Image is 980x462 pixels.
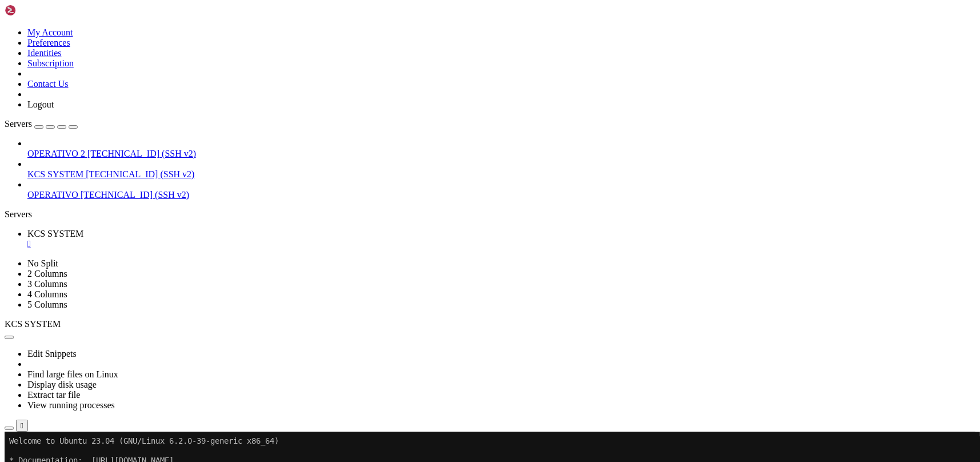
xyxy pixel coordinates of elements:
x-row: Last login: [DATE] from [TECHNICAL_ID] [5,286,831,296]
x-row: Usage of /: 20.0% of 77.39GB Users logged in: 0 [5,92,831,102]
x-row: : $ [5,296,831,306]
x-row: Swap usage: 0% [5,111,831,121]
li: KCS SYSTEM [TECHNICAL_ID] (SSH v2) [27,159,975,180]
div: Servers [5,209,975,220]
a: Contact Us [27,79,69,89]
x-row: Welcome to Ubuntu 23.04 (GNU/Linux 6.2.0-39-generic x86_64) [5,5,831,14]
span: KCS SYSTEM [5,319,61,329]
span: OPERATIVO [27,190,78,200]
a: Edit Snippets [27,349,77,359]
li: OPERATIVO [TECHNICAL_ID] (SSH v2) [27,180,975,200]
a: 5 Columns [27,300,67,309]
div: (23, 30) [115,296,120,306]
a: Find large files on Linux [27,369,118,379]
a: OPERATIVO [TECHNICAL_ID] (SSH v2) [27,190,975,200]
a: 4 Columns [27,289,67,299]
x-row: Your Ubuntu release is not supported anymore. [5,209,831,218]
x-row: just raised the bar for easy, resilient and secure K8s cluster deployment. [5,141,831,150]
x-row: System load: 0.0 Processes: 177 [5,82,831,92]
x-row: [URL][DOMAIN_NAME] [5,160,831,170]
a: My Account [27,27,73,37]
x-row: To see these additional updates run: apt list --upgradable [5,189,831,199]
x-row: 1 update can be applied immediately. [5,180,831,189]
a: Display disk usage [27,380,97,389]
a: Logout [27,99,54,109]
a: OPERATIVO 2 [TECHNICAL_ID] (SSH v2) [27,149,975,159]
a: 3 Columns [27,279,67,289]
a: Identities [27,48,62,58]
x-row: [URL][DOMAIN_NAME] [5,228,831,238]
li: OPERATIVO 2 [TECHNICAL_ID] (SSH v2) [27,138,975,159]
x-row: System information as of [DATE] [5,63,831,73]
img: Shellngn [5,5,70,16]
x-row: Run 'do-release-upgrade' to upgrade to it. [5,257,831,267]
span: KCS SYSTEM [27,229,83,238]
span: [TECHNICAL_ID] (SSH v2) [87,149,196,158]
span: ~ [96,296,101,305]
a:  [27,239,975,249]
a: Preferences [27,38,70,47]
a: No Split [27,258,58,268]
a: KCS SYSTEM [27,229,975,249]
span: [TECHNICAL_ID] (SSH v2) [86,169,194,179]
span: OPERATIVO 2 [27,149,85,158]
x-row: * Support: [URL][DOMAIN_NAME] [5,43,831,53]
a: 2 Columns [27,269,67,278]
x-row: New release '24.04.3 LTS' available. [5,248,831,257]
button:  [16,420,28,432]
a: Servers [5,119,78,129]
a: Subscription [27,58,74,68]
span: [TECHNICAL_ID] (SSH v2) [81,190,189,200]
span: ubuntu@vps-08acaf7e [5,296,91,305]
x-row: * Documentation: [URL][DOMAIN_NAME] [5,24,831,34]
div:  [21,421,23,430]
a: Extract tar file [27,390,80,400]
span: KCS SYSTEM [27,169,83,179]
x-row: For upgrade information, please visit: [5,218,831,228]
a: View running processes [27,400,115,410]
a: KCS SYSTEM [TECHNICAL_ID] (SSH v2) [27,169,975,180]
x-row: * Management: [URL][DOMAIN_NAME] [5,34,831,43]
span: Servers [5,119,32,129]
x-row: Memory usage: 62% IPv4 address for ens3: [TECHNICAL_ID] [5,102,831,111]
x-row: * Strictly confined Kubernetes makes edge and IoT secure. Learn how MicroK8s [5,131,831,141]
